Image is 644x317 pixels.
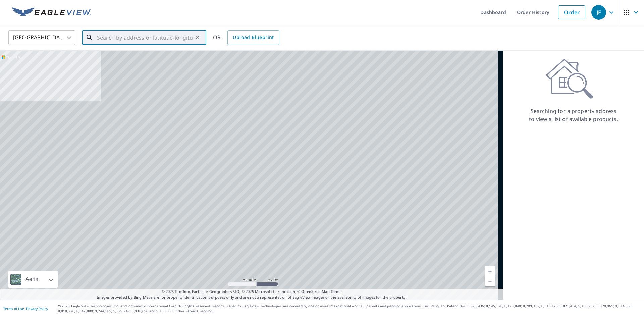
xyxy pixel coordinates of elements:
[8,28,75,47] div: [GEOGRAPHIC_DATA]
[3,306,24,311] a: Terms of Use
[301,289,329,294] a: OpenStreetMap
[58,304,641,314] p: © 2025 Eagle View Technologies, Inc. and Pictometry International Corp. All Rights Reserved. Repo...
[26,306,48,311] a: Privacy Policy
[193,33,202,42] button: Clear
[162,289,342,295] span: © 2025 TomTom, Earthstar Geographics SIO, © 2025 Microsoft Corporation, ©
[485,276,495,286] a: Current Level 5, Zoom Out
[3,307,48,311] p: |
[12,7,91,17] img: EV Logo
[97,28,193,47] input: Search by address or latitude-longitude
[8,271,58,288] div: Aerial
[331,289,342,294] a: Terms
[591,5,606,20] div: JF
[485,266,495,276] a: Current Level 5, Zoom In
[23,271,42,288] div: Aerial
[529,107,619,123] p: Searching for a property address to view a list of available products.
[227,30,279,45] a: Upload Blueprint
[558,5,585,19] a: Order
[213,30,279,45] div: OR
[233,33,274,42] span: Upload Blueprint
